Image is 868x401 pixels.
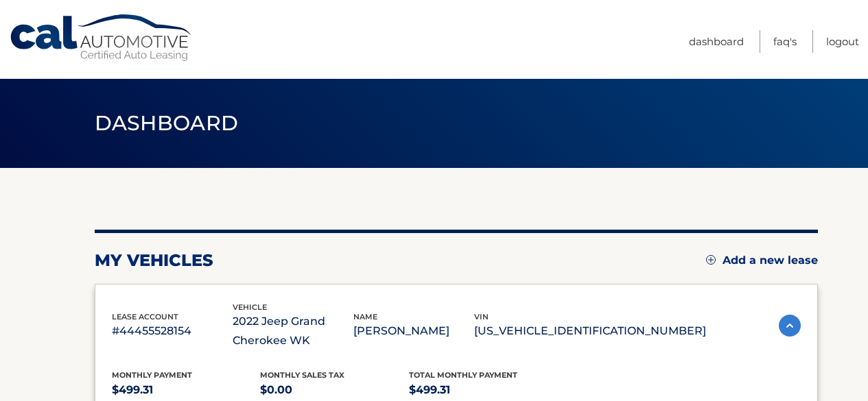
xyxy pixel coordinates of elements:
span: vin [474,312,489,321]
a: FAQ's [773,30,797,53]
img: accordion-active.svg [779,315,801,337]
span: lease account [112,312,178,321]
img: add.svg [706,255,716,265]
a: Add a new lease [706,254,818,267]
span: Monthly sales Tax [260,370,344,380]
p: 2022 Jeep Grand Cherokee WK [233,312,353,350]
span: Total Monthly Payment [409,370,517,380]
p: [US_VEHICLE_IDENTIFICATION_NUMBER] [474,321,706,341]
h2: my vehicles [95,250,213,271]
a: Cal Automotive [9,14,194,62]
p: $499.31 [409,380,558,400]
a: Dashboard [689,30,744,53]
p: $499.31 [112,380,261,400]
span: Dashboard [95,110,239,136]
p: #44455528154 [112,321,233,341]
a: Logout [826,30,859,53]
p: [PERSON_NAME] [353,321,474,341]
span: Monthly Payment [112,370,192,380]
span: vehicle [233,302,267,312]
span: name [353,312,377,321]
p: $0.00 [260,380,409,400]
